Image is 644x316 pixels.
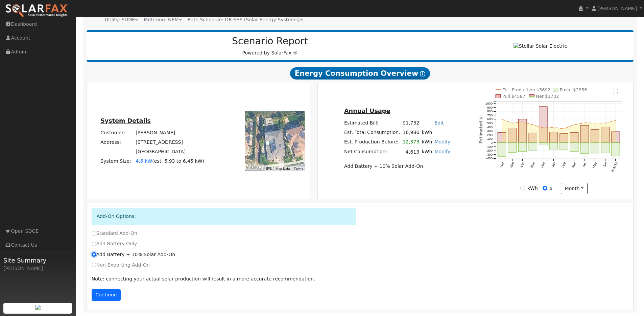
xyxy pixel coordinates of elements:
label: Standard Add-On [92,230,137,237]
rect: onclick="" [519,119,527,142]
td: 12,373 [402,137,421,147]
a: Terms (opens in new tab) [294,167,303,171]
rect: onclick="" [529,133,537,142]
rect: onclick="" [591,142,599,153]
text: 1000 [485,101,493,105]
span: : connecting your actual solar production will result in a more accurate recommendation. [92,276,315,281]
rect: onclick="" [539,107,547,142]
button: Map Data [276,166,290,171]
button: month [561,183,588,194]
text: Push -$2856 [560,87,587,92]
td: System Size: [99,157,135,166]
rect: onclick="" [519,142,527,151]
rect: onclick="" [570,133,578,143]
img: SolarFax [5,4,69,18]
label: kWh [527,185,538,192]
h2: Scenario Report [93,36,447,47]
label: $ [550,185,553,192]
rect: onclick="" [612,132,620,142]
rect: onclick="" [560,133,568,142]
circle: onclick="" [563,128,565,130]
span: Energy Consumption Overview [290,67,430,80]
circle: onclick="" [605,122,606,124]
text: Dec [540,161,546,168]
text: Net $1732 [536,94,559,99]
td: $1,732 [402,118,421,128]
a: Open this area in Google Maps (opens a new window) [247,162,269,171]
div: Powered by SolarFax ® [90,36,450,57]
u: Note [92,276,103,281]
span: ( [152,158,154,164]
circle: onclick="" [553,127,554,128]
text: Aug [499,161,504,168]
circle: onclick="" [522,121,523,122]
text: 400 [487,125,493,129]
text: -100 [486,145,493,149]
img: Google [247,162,269,171]
text:  [613,88,618,94]
circle: onclick="" [615,120,616,121]
rect: onclick="" [580,126,589,143]
span: est. 5.93 to 6.45 kW [154,158,202,164]
span: 4.6 kW [136,158,152,164]
rect: onclick="" [591,130,599,143]
span: Alias: None [188,17,303,22]
circle: onclick="" [574,124,575,126]
text: 200 [487,133,493,137]
text: Mar [571,161,577,168]
rect: onclick="" [612,142,620,156]
text: Estimated $ [479,117,483,143]
rect: onclick="" [560,142,568,150]
text: Jan [551,161,556,168]
td: Estimated Bill: [343,118,401,128]
text: 900 [487,106,493,109]
label: Add Battery Only [92,240,137,247]
button: Keyboard shortcuts [266,166,271,171]
rect: onclick="" [570,142,578,151]
td: Net Consumption: [343,147,401,157]
rect: onclick="" [498,142,506,156]
rect: onclick="" [508,142,516,152]
td: 4,613 [402,147,421,157]
rect: onclick="" [508,128,516,143]
div: Add-On Options: [92,208,357,225]
td: Est. Production Before: [343,137,401,147]
rect: onclick="" [529,142,537,150]
input: Add Battery Only [92,242,96,246]
label: Non-Exporting Add-On [92,262,150,269]
rect: onclick="" [549,132,557,143]
button: Continue [92,289,121,301]
img: Stellar Solar Electric [514,43,567,50]
a: Modify [434,149,450,154]
td: kWh [421,147,433,157]
text: -300 [486,153,493,156]
text: Sep [509,161,515,168]
text: [DATE] [611,161,618,173]
input: Standard Add-On [92,231,96,236]
text: -400 [486,156,493,160]
text: May [592,161,598,169]
circle: onclick="" [594,122,596,124]
td: System Size [135,157,206,166]
td: Address: [99,137,135,147]
td: kWh [421,128,452,137]
img: retrieve [35,305,41,310]
text: 500 [487,121,493,125]
text: 100 [487,137,493,140]
circle: onclick="" [501,119,503,120]
text: Apr [582,161,588,168]
text: Oct [520,161,525,168]
circle: onclick="" [532,124,534,126]
div: [PERSON_NAME] [3,265,72,272]
rect: onclick="" [580,142,589,153]
span: [PERSON_NAME] [597,6,637,11]
text: 300 [487,129,493,133]
text: -200 [486,149,493,152]
u: Annual Usage [344,108,390,114]
td: [PERSON_NAME] [135,128,206,137]
a: Edit [434,120,444,126]
a: Modify [434,139,450,144]
text: Pull $4587 [502,94,525,99]
circle: onclick="" [511,122,513,124]
td: [STREET_ADDRESS] [135,137,206,147]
